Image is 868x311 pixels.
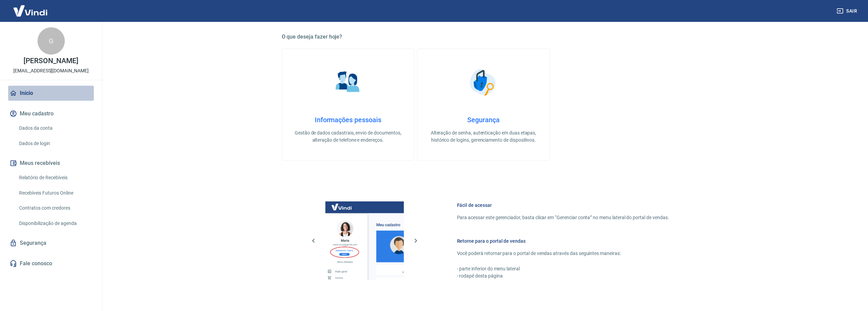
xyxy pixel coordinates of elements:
p: Para acessar este gerenciador, basta clicar em “Gerenciar conta” no menu lateral do portal de ven... [457,214,669,221]
p: [PERSON_NAME] [24,57,78,65]
a: Informações pessoaisInformações pessoaisGestão de dados cadastrais, envio de documentos, alteraçã... [282,48,414,160]
img: Informações pessoais [331,65,365,99]
a: Início [8,86,94,101]
div: G [38,27,65,55]
a: Fale conosco [8,256,94,271]
img: Imagem da dashboard mostrando o botão de gerenciar conta na sidebar no lado esquerdo [325,201,404,280]
a: Contratos com credores [16,201,94,215]
p: Gestão de dados cadastrais, envio de documentos, alteração de telefone e endereços. [293,129,403,144]
p: Alteração de senha, autenticação em duas etapas, histórico de logins, gerenciamento de dispositivos. [428,129,539,144]
h5: O que deseja fazer hoje? [282,33,686,40]
img: Segurança [466,65,500,99]
p: [EMAIL_ADDRESS][DOMAIN_NAME] [13,67,89,74]
a: Relatório de Recebíveis [16,171,94,185]
h4: Segurança [428,116,539,124]
a: Dados da conta [16,121,94,135]
a: Dados de login [16,137,94,151]
h4: Informações pessoais [293,116,403,124]
a: Recebíveis Futuros Online [16,186,94,200]
p: - rodapé desta página [457,272,669,280]
a: Disponibilização de agenda [16,216,94,230]
h6: Retorne para o portal de vendas [457,238,669,244]
img: Vindi [8,0,53,21]
p: Você poderá retornar para o portal de vendas através das seguintes maneiras: [457,250,669,257]
p: - parte inferior do menu lateral [457,265,669,272]
button: Meus recebíveis [8,156,94,171]
h6: Fácil de acessar [457,202,669,209]
button: Meu cadastro [8,106,94,121]
a: Segurança [8,236,94,251]
button: Sair [835,5,860,17]
a: SegurançaSegurançaAlteração de senha, autenticação em duas etapas, histórico de logins, gerenciam... [417,48,550,160]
